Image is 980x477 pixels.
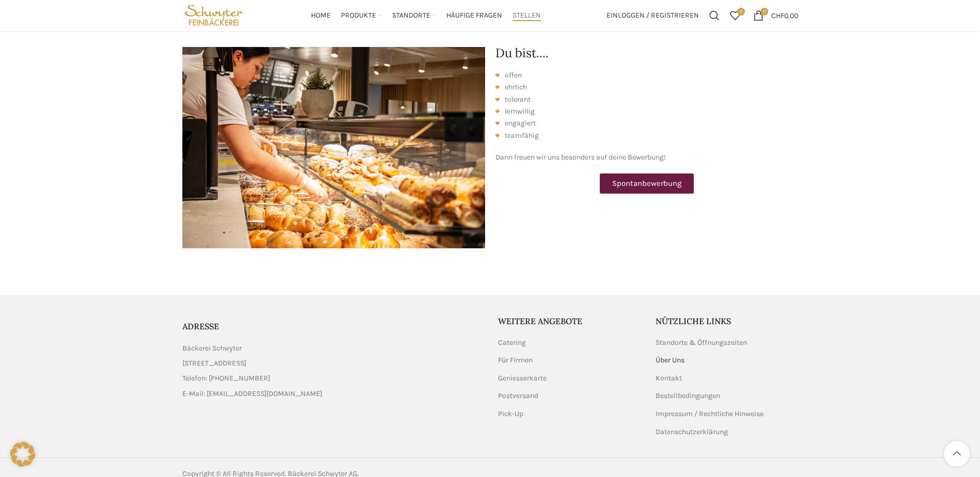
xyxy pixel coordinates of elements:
a: Postversand [498,391,539,401]
h5: Nützliche Links [656,315,798,327]
a: Suchen [704,5,725,26]
a: Home [311,5,331,26]
span: Bäckerei Schwyter [182,343,242,354]
span: [STREET_ADDRESS] [182,358,246,369]
a: Site logo [182,10,246,19]
p: Dann freuen wir uns besonders auf deine Bewerbung! [495,152,798,163]
span: offen [505,70,522,81]
span: CHF [771,11,784,20]
a: Spontanbewerbung [600,173,694,194]
a: Standorte [392,5,436,26]
h2: Du bist.... [495,47,798,59]
a: Impressum / Rechtliche Hinweise [656,409,765,419]
a: List item link [182,373,483,384]
span: lernwillig [505,106,535,117]
bdi: 0.00 [771,11,798,20]
span: 0 [737,8,745,15]
a: Geniesserkarte [498,373,548,384]
a: Standorte & Öffnungszeiten [656,338,748,348]
a: Datenschutzerklärung [656,427,729,437]
span: tolerant [505,94,531,105]
span: Einloggen / Registrieren [606,12,699,19]
span: Stellen [512,11,541,21]
div: Main navigation [251,5,601,26]
a: Über Uns [656,355,686,365]
a: 0 [725,5,745,26]
span: Produkte [341,11,376,21]
span: Häufige Fragen [446,11,502,21]
a: 0 CHF0.00 [748,5,803,26]
a: Scroll to top button [944,441,970,467]
span: teamfähig [505,130,539,141]
div: Meine Wunschliste [725,5,745,26]
a: Kontakt [656,373,683,384]
a: Für Firmen [498,355,534,365]
a: Pick-Up [498,409,524,419]
a: List item link [182,388,483,400]
span: Standorte [392,11,430,21]
span: 0 [760,8,768,15]
span: ADRESSE [182,321,219,331]
a: Stellen [512,5,541,26]
a: Produkte [341,5,382,26]
span: Spontanbewerbung [612,180,681,187]
a: Bestellbedingungen [656,391,721,401]
a: Catering [498,338,527,348]
span: engagiert [505,118,536,129]
h5: Weitere Angebote [498,315,641,327]
a: Häufige Fragen [446,5,502,26]
span: ehrlich [505,82,527,93]
span: Home [311,11,331,21]
a: Einloggen / Registrieren [601,5,704,26]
